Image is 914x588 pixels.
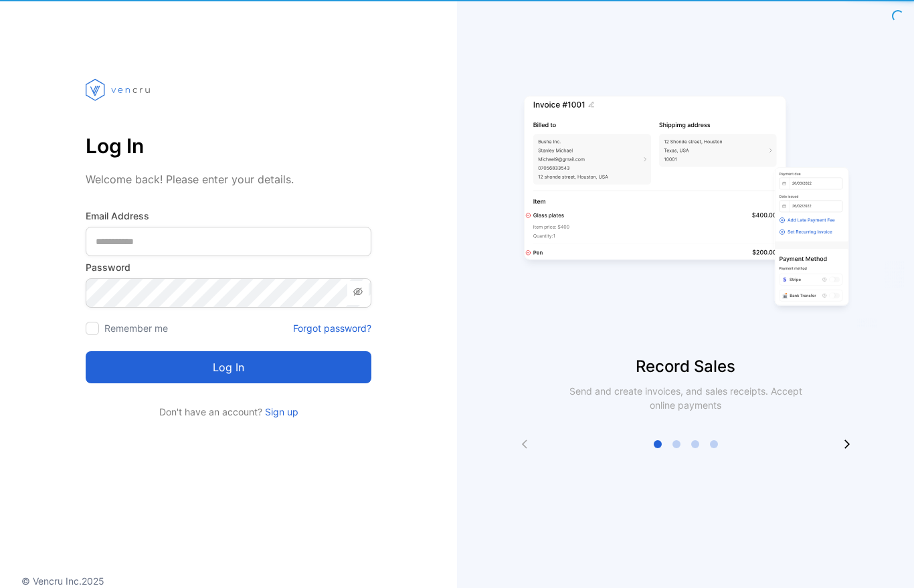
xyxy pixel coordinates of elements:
p: Welcome back! Please enter your details. [86,171,371,187]
p: Send and create invoices, and sales receipts. Accept online payments [557,384,814,412]
label: Password [86,260,371,274]
label: Remember me [104,322,168,334]
a: Forgot password? [293,321,371,335]
img: slider image [519,54,853,355]
a: Sign up [262,406,298,417]
p: Don't have an account? [86,405,371,419]
p: Log In [86,130,371,162]
button: Log in [86,351,371,383]
p: Record Sales [457,355,914,379]
label: Email Address [86,209,371,223]
img: vencru logo [86,54,153,126]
